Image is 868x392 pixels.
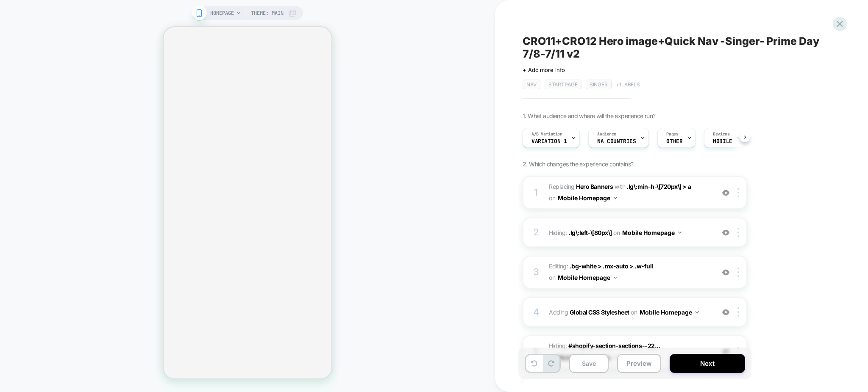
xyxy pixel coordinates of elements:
[523,80,540,89] span: NAV
[210,6,234,20] span: HOMEPAGE
[722,309,729,316] img: crossed eye
[251,6,284,20] span: Theme: MAIN
[722,189,729,196] img: crossed eye
[532,344,540,361] div: 5
[613,227,620,238] span: on
[737,228,739,237] img: close
[666,138,682,144] span: OTHER
[570,262,653,270] span: .bg-white > .mx-auto > .w-full
[666,131,678,137] span: Pages
[722,269,729,276] img: crossed eye
[549,340,710,363] span: Hiding :
[532,264,540,281] div: 3
[737,188,739,197] img: close
[631,307,637,317] span: on
[713,138,732,144] span: MOBILE
[532,224,540,241] div: 2
[558,192,617,204] button: Mobile Homepage
[640,306,699,318] button: Mobile Homepage
[616,81,640,88] span: + 1 Labels
[549,272,555,283] span: on
[670,354,745,373] button: Next
[678,232,682,234] img: down arrow
[531,131,562,137] span: A/B Variation
[531,138,567,144] span: Variation 1
[570,309,629,316] b: Global CSS Stylesheet
[576,183,613,190] b: Hero Banners
[626,183,691,190] span: .lg\:min-h-\[720px\] > a
[615,183,625,190] span: WITH
[549,193,555,203] span: on
[737,268,739,277] img: close
[737,307,739,317] img: close
[597,131,616,137] span: Audience
[568,229,612,236] span: .lg\:left-\[80px\]
[586,80,612,89] span: Singer
[549,261,710,284] span: Editing :
[532,184,540,201] div: 1
[523,112,655,119] span: 1. What audience and where will the experience run?
[617,354,661,373] button: Preview
[523,66,565,73] span: + Add more info
[722,229,729,236] img: crossed eye
[558,271,617,284] button: Mobile Homepage
[545,80,581,89] span: STARTPAGE
[569,354,609,373] button: Save
[713,131,729,137] span: Devices
[696,311,699,313] img: down arrow
[523,160,633,168] span: 2. Which changes the experience contains?
[523,35,832,60] span: CRO11+CRO12 Hero image+Quick Nav -Singer- Prime Day 7/8-7/11 v2
[532,304,540,321] div: 4
[614,276,617,279] img: down arrow
[549,306,710,318] span: Adding
[597,138,636,144] span: NA countries
[549,183,613,190] span: Replacing
[622,226,682,239] button: Mobile Homepage
[614,197,617,199] img: down arrow
[549,226,710,239] span: Hiding :
[568,342,660,349] span: #shopify-section-sections--22...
